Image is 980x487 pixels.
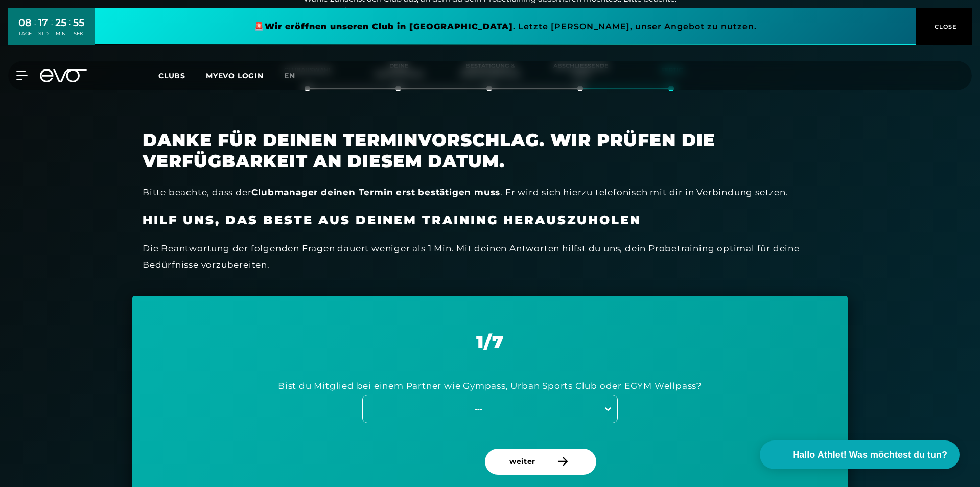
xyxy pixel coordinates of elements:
div: : [34,16,36,43]
button: Hallo Athlet! Was möchtest du tun? [760,440,960,469]
h3: Hilf uns, das beste aus deinem Training herauszuholen [143,213,837,228]
span: weiter [509,456,535,467]
a: en [284,70,308,82]
span: Clubs [158,71,185,80]
span: CLOSE [932,22,957,31]
div: : [69,16,71,43]
div: Bitte beachte, dass der . Er wird sich hierzu telefonisch mit dir in Verbindung setzen. [143,184,837,200]
div: --- [364,403,593,414]
div: 17 [38,15,49,30]
div: 25 [55,15,66,30]
button: CLOSE [916,8,972,45]
h2: Danke für deinen Terminvorschlag. Wir prüfen die Verfügbarkeit an diesem Datum. [143,130,837,172]
div: : [51,16,53,43]
div: Die Beantwortung der folgenden Fragen dauert weniger als 1 Min. Mit deinen Antworten hilfst du un... [143,240,837,273]
strong: Clubmanager deinen Termin erst bestätigen muss [251,187,500,197]
span: Hallo Athlet! Was möchtest du tun? [792,448,947,462]
div: 55 [73,15,84,30]
div: MIN [55,30,66,37]
span: en [284,71,295,80]
a: Clubs [158,71,206,80]
span: 1 / 7 [476,331,504,353]
div: SEK [73,30,84,37]
div: TAGE [18,30,32,37]
a: MYEVO LOGIN [206,71,264,80]
div: 08 [18,15,32,30]
div: Bist du Mitglied bei einem Partner wie Gympass, Urban Sports Club oder EGYM Wellpass? [278,378,702,394]
div: STD [38,30,49,37]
